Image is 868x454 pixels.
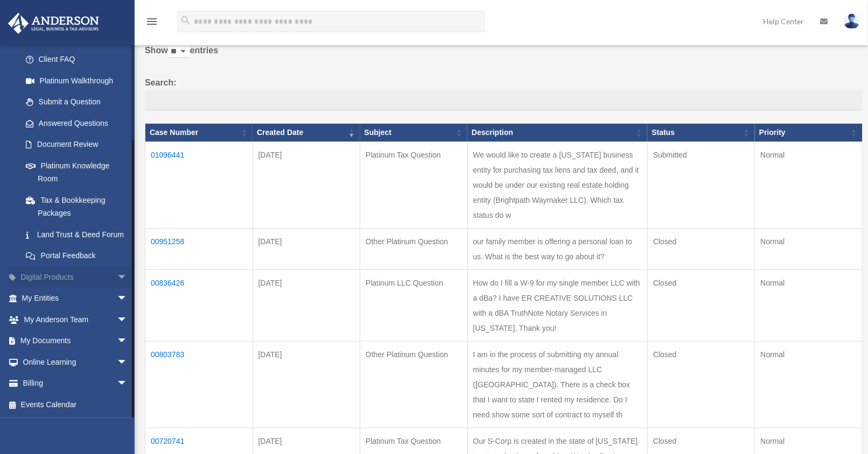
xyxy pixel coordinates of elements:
[467,342,647,428] td: I am in the process of submitting my annual minutes for my member-managed LLC ([GEOGRAPHIC_DATA])...
[8,266,144,288] a: Digital Productsarrow_drop_down
[117,330,138,352] span: arrow_drop_down
[145,270,253,342] td: 00836426
[253,342,360,428] td: [DATE]
[15,189,138,224] a: Tax & Bookkeeping Packages
[253,142,360,229] td: [DATE]
[467,229,647,270] td: our family member is offering a personal loan to us. What is the best way to go about it?
[117,373,138,395] span: arrow_drop_down
[117,266,138,288] span: arrow_drop_down
[8,394,144,415] a: Events Calendar
[145,43,863,69] label: Show entries
[360,342,468,428] td: Other Platinum Question
[467,270,647,342] td: How do I fill a W-9 for my single member LLC with a dBa? I have ER CREATIVE SOLUTIONS LLC with a ...
[755,124,863,142] th: Priority: activate to sort column ascending
[360,124,468,142] th: Subject: activate to sort column ascending
[145,19,158,28] a: menu
[117,309,138,331] span: arrow_drop_down
[15,245,138,267] a: Portal Feedback
[755,229,863,270] td: Normal
[647,124,755,142] th: Status: activate to sort column ascending
[145,15,158,28] i: menu
[117,288,138,310] span: arrow_drop_down
[647,229,755,270] td: Closed
[755,142,863,229] td: Normal
[8,373,144,394] a: Billingarrow_drop_down
[467,124,647,142] th: Description: activate to sort column ascending
[253,124,360,142] th: Created Date: activate to sort column ascending
[15,91,138,113] a: Submit a Question
[8,351,144,373] a: Online Learningarrow_drop_down
[253,270,360,342] td: [DATE]
[647,342,755,428] td: Closed
[8,330,144,352] a: My Documentsarrow_drop_down
[15,155,138,189] a: Platinum Knowledge Room
[15,134,138,155] a: Document Review
[360,142,468,229] td: Platinum Tax Question
[5,13,102,34] img: Anderson Advisors Platinum Portal
[844,13,860,29] img: User Pic
[145,124,253,142] th: Case Number: activate to sort column ascending
[647,142,755,229] td: Submitted
[15,49,138,70] a: Client FAQ
[145,342,253,428] td: 00803783
[15,70,138,91] a: Platinum Walkthrough
[467,142,647,229] td: We would like to create a [US_STATE] business entity for purchasing tax liens and tax deed, and i...
[8,288,144,309] a: My Entitiesarrow_drop_down
[180,15,192,26] i: search
[360,229,468,270] td: Other Platinum Question
[360,270,468,342] td: Platinum LLC Question
[15,224,138,245] a: Land Trust & Deed Forum
[117,351,138,373] span: arrow_drop_down
[8,309,144,330] a: My Anderson Teamarrow_drop_down
[168,46,190,58] select: Showentries
[145,142,253,229] td: 01096441
[145,75,863,111] label: Search:
[755,342,863,428] td: Normal
[15,112,133,134] a: Answered Questions
[647,270,755,342] td: Closed
[145,90,863,111] input: Search:
[145,229,253,270] td: 00951258
[253,229,360,270] td: [DATE]
[755,270,863,342] td: Normal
